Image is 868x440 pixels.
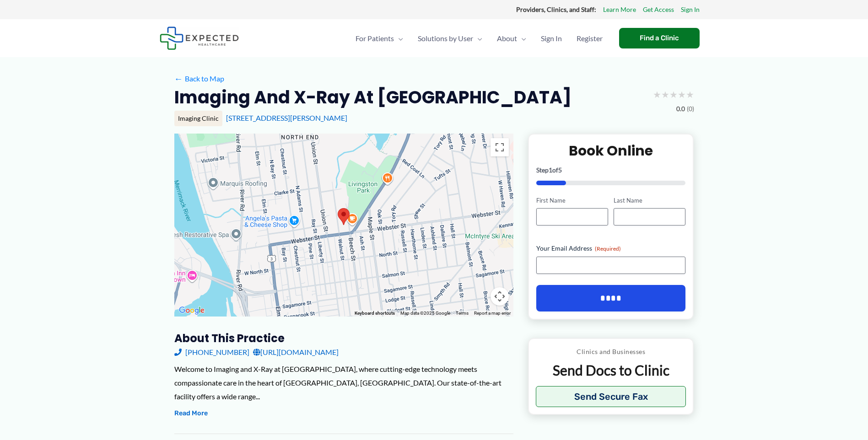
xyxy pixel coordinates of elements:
[536,167,686,173] p: Step of
[536,361,686,379] p: Send Docs to Clinic
[558,166,562,174] span: 5
[541,22,562,54] span: Sign In
[456,311,469,316] a: Terms
[678,86,686,103] span: ★
[619,28,700,48] a: Find a Clinic
[536,346,686,358] p: Clinics and Businesses
[517,22,526,54] span: Menu Toggle
[516,5,596,13] strong: Providers, Clinics, and Staff:
[536,244,686,253] label: Your Email Address
[681,4,700,16] a: Sign In
[174,86,571,108] h2: Imaging and X-Ray at [GEOGRAPHIC_DATA]
[653,86,661,103] span: ★
[174,111,222,126] div: Imaging Clinic
[536,142,686,160] h2: Book Online
[614,196,685,205] label: Last Name
[418,22,473,54] span: Solutions by User
[174,345,249,359] a: [PHONE_NUMBER]
[473,22,482,54] span: Menu Toggle
[661,86,669,103] span: ★
[497,22,517,54] span: About
[174,331,513,345] h3: About this practice
[253,345,339,359] a: [URL][DOMAIN_NAME]
[603,4,636,16] a: Learn More
[687,103,694,115] span: (0)
[676,103,685,115] span: 0.0
[549,166,552,174] span: 1
[177,305,207,317] a: Open this area in Google Maps (opens a new window)
[394,22,403,54] span: Menu Toggle
[536,386,686,407] button: Send Secure Fax
[355,310,395,317] button: Keyboard shortcuts
[160,27,239,50] img: Expected Healthcare Logo - side, dark font, small
[348,22,610,54] nav: Primary Site Navigation
[226,113,347,122] a: [STREET_ADDRESS][PERSON_NAME]
[474,311,511,316] a: Report a map error
[536,196,608,205] label: First Name
[577,22,603,54] span: Register
[534,22,569,54] a: Sign In
[348,22,410,54] a: For PatientsMenu Toggle
[174,72,224,86] a: ←Back to Map
[177,305,207,317] img: Google
[669,86,678,103] span: ★
[174,74,183,83] span: ←
[686,86,694,103] span: ★
[356,22,394,54] span: For Patients
[490,22,534,54] a: AboutMenu Toggle
[174,362,513,403] div: Welcome to Imaging and X-Ray at [GEOGRAPHIC_DATA], where cutting-edge technology meets compassion...
[174,408,208,419] button: Read More
[400,311,450,316] span: Map data ©2025 Google
[410,22,490,54] a: Solutions by UserMenu Toggle
[595,245,621,252] span: (Required)
[569,22,610,54] a: Register
[491,138,509,156] button: Toggle fullscreen view
[491,287,509,306] button: Map camera controls
[643,4,674,16] a: Get Access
